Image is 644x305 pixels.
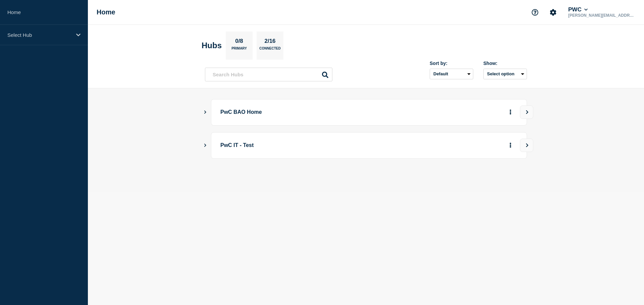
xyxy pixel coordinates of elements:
[520,139,533,152] button: View
[567,13,637,18] p: [PERSON_NAME][EMAIL_ADDRESS][PERSON_NAME][DOMAIN_NAME]
[7,32,72,38] p: Select Hub
[204,110,207,115] button: Show Connected Hubs
[262,38,278,47] p: 2/16
[430,61,473,66] div: Sort by:
[233,38,246,47] p: 0/8
[205,68,332,81] input: Search Hubs
[506,139,515,152] button: More actions
[546,5,560,19] button: Account settings
[202,41,222,50] h2: Hubs
[259,47,280,54] p: Connected
[528,5,542,19] button: Support
[220,139,406,152] p: PwC IT - Test
[506,106,515,119] button: More actions
[231,47,247,54] p: Primary
[97,8,115,16] h1: Home
[483,61,527,66] div: Show:
[483,69,527,79] button: Select option
[204,143,207,148] button: Show Connected Hubs
[430,69,473,79] select: Sort by
[567,6,589,13] button: PWC
[220,106,406,119] p: PwC BAO Home
[520,105,533,119] button: View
